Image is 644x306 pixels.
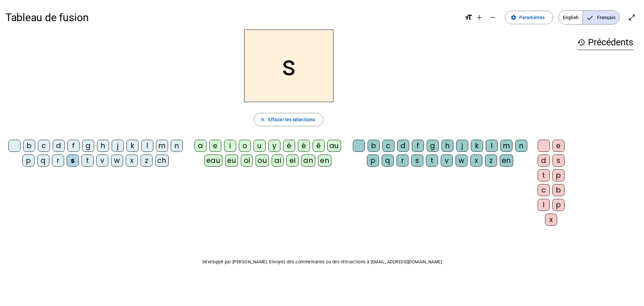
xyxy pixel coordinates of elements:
p: Développé par [PERSON_NAME]. Envoyez des commentaires ou des rétroactions à [EMAIL_ADDRESS][DOMAI... [5,258,639,266]
div: x [545,214,557,226]
div: ai [272,155,284,167]
div: z [485,155,497,167]
div: n [515,140,527,152]
div: e [552,140,565,152]
div: b [368,140,380,152]
div: en [500,155,513,167]
div: l [141,140,153,152]
div: f [67,140,79,152]
div: m [156,140,168,152]
span: Paramètres [519,13,545,21]
div: w [455,155,468,167]
div: é [298,140,310,152]
div: t [426,155,438,167]
div: an [301,155,315,167]
div: i [224,140,236,152]
div: ch [155,155,169,167]
div: v [441,155,453,167]
div: b [23,140,35,152]
mat-icon: history [577,38,585,46]
h2: s [244,30,333,102]
div: ê [313,140,325,152]
div: r [396,155,409,167]
div: z [141,155,153,167]
h3: Précédents [577,35,633,50]
span: English [559,11,583,24]
div: en [318,155,331,167]
button: Paramètres [505,11,553,24]
div: è [283,140,295,152]
div: q [382,155,394,167]
div: x [470,155,482,167]
div: c [538,184,550,196]
div: ei [286,155,299,167]
mat-button-toggle-group: Language selection [558,10,620,25]
mat-icon: add [475,13,483,21]
div: p [552,169,565,181]
div: s [552,155,565,167]
span: Effacer les sélections [268,116,315,124]
div: n [171,140,183,152]
mat-icon: close [260,117,266,123]
button: Augmenter la taille de la police [473,11,486,24]
div: s [67,155,79,167]
button: Entrer en plein écran [625,11,639,24]
div: eau [204,155,223,167]
div: d [397,140,409,152]
div: h [97,140,109,152]
div: g [427,140,439,152]
div: b [552,184,565,196]
div: m [500,140,513,152]
h1: Tableau de fusion [5,7,459,28]
div: d [53,140,65,152]
div: d [538,155,550,167]
div: eu [225,155,238,167]
div: oi [241,155,253,167]
div: e [209,140,221,152]
div: j [112,140,124,152]
div: o [239,140,251,152]
mat-icon: remove [489,13,497,21]
div: l [538,199,550,211]
div: x [126,155,138,167]
div: q [37,155,49,167]
div: f [412,140,424,152]
div: l [486,140,498,152]
div: w [111,155,123,167]
mat-icon: format_size [465,13,473,21]
div: a [195,140,207,152]
mat-icon: settings [511,14,517,20]
div: t [538,169,550,181]
div: v [96,155,108,167]
mat-icon: open_in_full [628,13,636,21]
div: j [456,140,468,152]
button: Effacer les sélections [254,113,323,126]
div: t [82,155,94,167]
span: Français [583,11,620,24]
div: r [52,155,64,167]
div: k [471,140,483,152]
div: s [411,155,423,167]
div: k [126,140,139,152]
button: Diminuer la taille de la police [486,11,499,24]
div: ou [256,155,269,167]
div: y [268,140,280,152]
div: p [22,155,35,167]
div: p [367,155,379,167]
div: g [82,140,94,152]
div: c [382,140,394,152]
div: au [327,140,341,152]
div: p [552,199,565,211]
div: c [38,140,50,152]
div: u [254,140,266,152]
div: h [441,140,453,152]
